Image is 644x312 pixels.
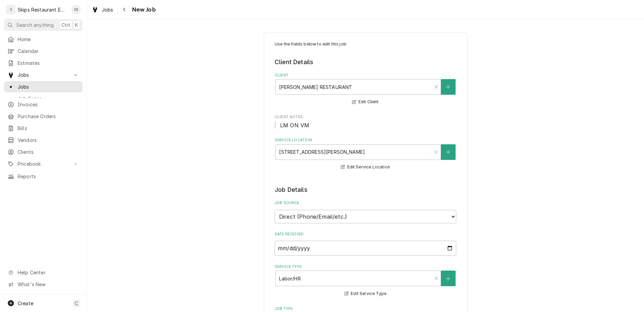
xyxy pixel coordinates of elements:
input: yyyy-mm-dd [275,241,456,256]
span: Client Notes [275,114,456,120]
span: Estimates [18,59,79,67]
label: Service Location [275,137,456,143]
span: New Job [130,5,156,14]
a: Jobs [4,81,82,92]
div: Job Source [275,200,456,223]
span: Ctrl [61,21,70,29]
button: Create New Location [441,144,455,160]
div: SS [71,5,81,14]
button: Navigate back [119,4,130,15]
span: Client Notes [275,121,456,129]
span: Vendors [18,136,79,144]
button: Create New Service [441,271,455,286]
label: Job Source [275,200,456,206]
span: Pricebook [18,160,69,167]
span: Clients [18,148,79,155]
span: Invoices [18,101,79,108]
div: Service Location [275,137,456,171]
a: Bills [4,123,82,134]
div: Client Notes [275,114,456,129]
span: Jobs [18,83,79,90]
a: Invoices [4,99,82,110]
span: Search anything [16,21,54,29]
span: Home [18,36,79,43]
button: Edit Service Location [340,163,391,171]
span: K [75,21,78,29]
div: Client [275,73,456,106]
button: Edit Service Type [344,290,387,298]
button: Search anythingCtrlK [4,19,82,31]
span: Create [18,300,33,306]
span: Jobs [102,6,113,13]
a: Go to Help Center [4,267,82,278]
span: C [75,300,78,307]
svg: Create New Service [446,276,450,281]
span: LM ON VM [280,122,309,129]
legend: Client Details [275,58,456,67]
label: Date Received [275,232,456,237]
label: Service Type [275,264,456,270]
a: Vendors [4,134,82,146]
a: Reports [4,171,82,182]
a: Go to What's New [4,279,82,290]
span: What's New [18,281,78,288]
label: Client [275,73,456,78]
span: Reports [18,173,79,180]
svg: Create New Location [446,150,450,154]
a: Home [4,34,82,45]
span: Purchase Orders [18,113,79,120]
a: Jobs [89,4,116,15]
span: Help Center [18,269,78,276]
div: S [6,5,16,14]
span: Job Series [18,95,79,102]
button: Edit Client [351,98,380,106]
p: Use the fields below to edit this job: [275,41,456,47]
span: Calendar [18,48,79,55]
a: Go to Jobs [4,69,82,80]
svg: Create New Client [446,85,450,89]
legend: Job Details [275,185,456,194]
button: Create New Client [441,79,455,95]
a: Estimates [4,57,82,69]
div: Service Type [275,264,456,298]
a: Purchase Orders [4,111,82,122]
div: Skips Restaurant Equipment [18,6,68,13]
a: Go to Pricebook [4,158,82,169]
div: Shan Skipper's Avatar [71,5,81,14]
span: Bills [18,125,79,132]
a: Clients [4,146,82,158]
div: Date Received [275,232,456,256]
a: Calendar [4,45,82,57]
label: Job Type [275,306,456,312]
a: Job Series [4,93,82,104]
span: Jobs [18,71,69,78]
